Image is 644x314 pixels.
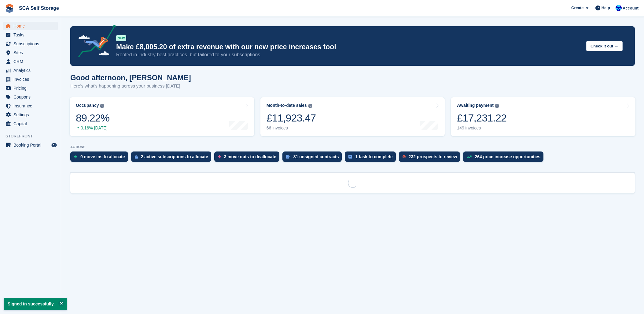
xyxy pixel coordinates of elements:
img: stora-icon-8386f47178a22dfd0bd8f6a31ec36ba5ce8667c1dd55bd0f319d3a0aa187defe.svg [5,4,14,13]
a: 232 prospects to review [399,151,463,165]
div: 0.16% [DATE] [76,125,109,131]
a: menu [3,141,58,149]
p: Signed in successfully. [4,298,67,310]
span: Booking Portal [13,141,50,149]
span: Settings [13,110,50,119]
a: 264 price increase opportunities [463,151,546,165]
img: price-adjustments-announcement-icon-8257ccfd72463d97f412b2fc003d46551f7dbcb40ab6d574587a9cd5c0d94... [73,25,116,60]
span: Create [571,5,583,11]
img: prospect-51fa495bee0391a8d652442698ab0144808aea92771e9ea1ae160a38d050c398.svg [403,155,406,159]
div: 149 invoices [457,125,506,131]
a: menu [3,102,58,110]
div: Occupancy [76,103,99,108]
p: Rooted in industry best practices, but tailored to your subscriptions. [116,51,581,58]
button: Check it out → [586,41,623,51]
a: 3 move outs to deallocate [214,151,282,165]
div: 2 active subscriptions to allocate [141,154,208,159]
a: 81 unsigned contracts [282,151,345,165]
a: menu [3,57,58,66]
div: NEW [116,35,126,41]
span: Insurance [13,102,50,110]
div: Awaiting payment [457,103,494,108]
a: menu [3,93,58,101]
div: 264 price increase opportunities [475,154,540,159]
img: Kelly Neesham [616,5,622,11]
span: Invoices [13,75,50,84]
div: 232 prospects to review [409,154,457,159]
span: Account [623,5,638,11]
img: price_increase_opportunities-93ffe204e8149a01c8c9dc8f82e8f89637d9d84a8eef4429ea346261dce0b2c0.svg [467,155,472,158]
a: menu [3,31,58,39]
div: 9 move ins to allocate [80,154,125,159]
img: task-75834270c22a3079a89374b754ae025e5fb1db73e45f91037f5363f120a921f8.svg [348,155,352,159]
a: menu [3,48,58,57]
span: Tasks [13,31,50,39]
img: icon-info-grey-7440780725fd019a000dd9b08b2336e03edf1995a4989e88bcd33f0948082b44.svg [495,104,499,108]
img: move_outs_to_deallocate_icon-f764333ba52eb49d3ac5e1228854f67142a1ed5810a6f6cc68b1a99e826820c5.svg [218,155,221,159]
a: SCA Self Storage [17,3,61,13]
img: icon-info-grey-7440780725fd019a000dd9b08b2336e03edf1995a4989e88bcd33f0948082b44.svg [100,104,104,108]
p: Make £8,005.20 of extra revenue with our new price increases tool [116,43,581,51]
a: menu [3,84,58,92]
div: 89.22% [76,112,109,124]
span: Coupons [13,93,50,101]
a: menu [3,66,58,75]
p: Here's what's happening across your business [DATE] [70,83,191,90]
div: 3 move outs to deallocate [224,154,276,159]
a: 1 task to complete [345,151,399,165]
a: 9 move ins to allocate [70,151,131,165]
h1: Good afternoon, [PERSON_NAME] [70,73,191,82]
span: Home [13,22,50,30]
span: Storefront [6,133,61,139]
span: Capital [13,119,50,128]
div: 81 unsigned contracts [293,154,339,159]
a: Occupancy 89.22% 0.16% [DATE] [70,97,254,136]
div: £11,923.47 [267,112,316,124]
span: Sites [13,48,50,57]
img: active_subscription_to_allocate_icon-d502201f5373d7db506a760aba3b589e785aa758c864c3986d89f69b8ff3... [135,155,138,159]
div: £17,231.22 [457,112,506,124]
a: menu [3,75,58,84]
img: icon-info-grey-7440780725fd019a000dd9b08b2336e03edf1995a4989e88bcd33f0948082b44.svg [308,104,312,108]
a: menu [3,39,58,48]
a: Month-to-date sales £11,923.47 66 invoices [260,97,445,136]
img: move_ins_to_allocate_icon-fdf77a2bb77ea45bf5b3d319d69a93e2d87916cf1d5bf7949dd705db3b84f3ca.svg [74,155,77,159]
span: Pricing [13,84,50,92]
span: Help [602,5,610,11]
img: contract_signature_icon-13c848040528278c33f63329250d36e43548de30e8caae1d1a13099fd9432cc5.svg [286,155,290,159]
div: 66 invoices [267,125,316,131]
a: menu [3,119,58,128]
a: Awaiting payment £17,231.22 149 invoices [451,97,635,136]
a: Preview store [50,141,58,149]
a: menu [3,110,58,119]
a: 2 active subscriptions to allocate [131,151,214,165]
div: Month-to-date sales [267,103,307,108]
div: 1 task to complete [355,154,392,159]
span: CRM [13,57,50,66]
p: ACTIONS [70,145,635,149]
a: menu [3,22,58,30]
span: Analytics [13,66,50,75]
span: Subscriptions [13,39,50,48]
